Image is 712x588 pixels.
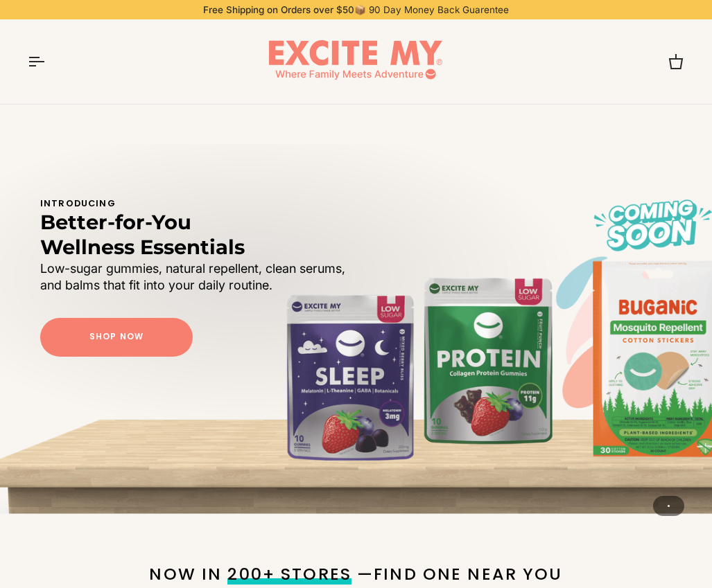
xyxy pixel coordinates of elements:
button: View slide 1 [668,505,670,507]
span: near [467,562,517,585]
button: Open menu [28,19,69,104]
span: Now [149,562,196,585]
p: 📦 90 Day Money Back Guarentee [203,3,509,17]
a: Shop Now [40,318,193,357]
span: you [523,562,562,585]
img: EXCITE MY® [269,40,442,83]
span: in [202,562,222,585]
span: —find [357,562,417,585]
strong: Free Shipping on Orders over $50 [203,4,354,15]
span: stores [281,562,351,585]
span: 200+ [227,562,275,585]
span: one [423,562,462,585]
